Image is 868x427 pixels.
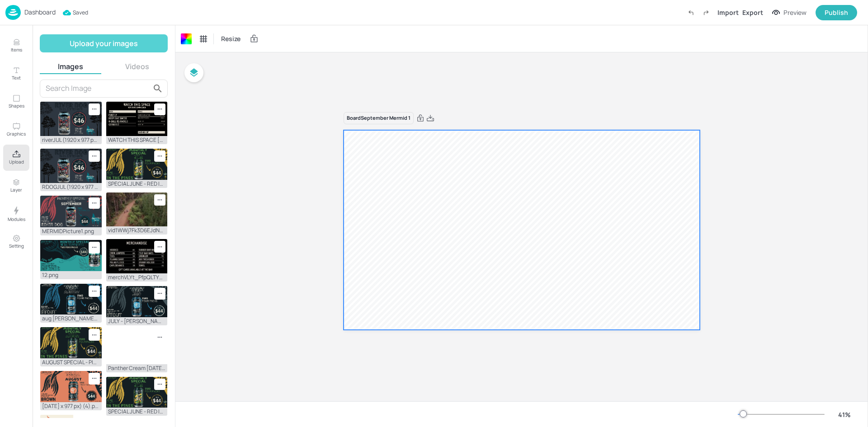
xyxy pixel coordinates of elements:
img: 2025-06-12-1749706879096x2lasd2bnq.png [106,286,168,317]
img: 2025-06-20-175041616495687zub5ba78m.jpg [106,239,168,273]
button: Items [3,33,29,59]
div: Remove image [154,103,165,115]
div: Remove image [89,103,100,115]
div: MERMIDPicture1.png [40,227,102,235]
button: Modules [3,201,29,227]
button: Publish [816,5,857,20]
div: SPECIAL JUNE - RED IPA (1920 x 977 px).png [106,408,168,416]
div: AUGUST SPECIAL - PINES (1920 x 977 px) (2).png [40,358,102,366]
img: 2025-07-31-1753932622030csmgcfl1da.png [40,371,102,402]
p: Dashboard [24,9,56,15]
img: 2025-08-29-1756452602644nr35ybzanwn.png [40,240,102,271]
div: Remove image [89,286,100,297]
p: Modules [8,216,25,222]
label: Redo (Ctrl + Y) [698,5,714,20]
div: Import [717,8,739,17]
img: 2025-08-29-1756462202268ep9jvz5ixe.png [40,149,102,183]
img: 2025-06-08-17493848559586f82flm3yok.png [106,377,168,408]
div: SPECIAL JUNE - RED IPA (1920 x 977 px) (1).png [106,180,168,188]
div: merchVLYt_PfpQLTYZgYUfHaOAw==.jpg [106,273,168,282]
span: Saved [63,8,88,17]
button: Layer [3,173,29,199]
div: WATCH THIS SPACE [DATE].png [106,136,168,144]
p: Layer [10,187,22,193]
p: Graphics [7,131,26,137]
div: 12.png [40,271,102,279]
button: Shapes [3,89,29,115]
div: Remove image [154,241,165,253]
div: Remove image [89,150,100,162]
img: 2025-06-09-1749447628568u9n6vxw8r.png [106,330,168,364]
div: Remove image [154,379,165,390]
div: Panther Cream [DATE].png [106,364,168,372]
div: 41 % [834,410,855,419]
div: Export [742,8,763,17]
p: Upload [9,159,24,165]
div: Remove image [89,242,100,253]
img: logo-86c26b7e.jpg [5,5,21,20]
div: Remove image [154,288,165,300]
div: Board September Mermid 1 [344,112,414,124]
div: JULY - [PERSON_NAME] (1920 x 977 px).png [106,317,168,325]
input: Search Image [46,81,150,96]
div: Remove image [154,332,165,343]
div: vid1WWj7Fk3D6EJdNd9iTN+n1Q==.jpg [106,226,168,235]
button: Setting [3,229,29,255]
button: Text [3,61,29,87]
div: Remove image [89,329,100,341]
div: Remove image [89,197,100,209]
div: Publish [825,8,848,18]
button: Images [40,61,101,71]
div: riverJUL (1920 x 977 px) (1920 x 1080 px) (1).png [40,136,102,144]
img: 2025-08-08-1754636562184r0hz6wdm1sc.png [40,284,102,315]
div: Remove image [154,150,165,162]
p: Items [11,47,22,53]
span: Resize [219,34,242,43]
button: Upload [3,145,29,171]
p: Text [12,75,21,81]
div: aug [PERSON_NAME] (1920 x 977 px) (1920 x 977 px).png [40,314,102,323]
img: 2025-06-26-17509120197560g4p976lfawt.png [106,149,168,180]
div: Remove image [154,194,165,206]
button: search [150,81,165,96]
label: Undo (Ctrl + Z) [683,5,698,20]
div: [DATE] x 977 px) (4).png [40,402,102,410]
img: 2025-08-08-17546363490984ad8r789wil.png [40,327,102,358]
p: Shapes [9,103,24,109]
p: Setting [9,243,24,249]
img: 2025-06-20-1750416243469x9hof2m4i1s.jpg [106,192,168,227]
div: RDOGJUL (1920 x 977 px) (1920 x 1080 px).png [40,183,102,191]
button: Graphics [3,117,29,143]
button: Preview [767,6,812,19]
div: Preview [783,8,807,18]
img: 2025-06-26-1750927729064kx4lsk4b4x.png [106,102,168,136]
img: 2025-08-29-17564623043824n63g8l1f8p.png [40,102,102,136]
button: Videos [107,61,168,71]
button: Upload your images [40,34,168,52]
div: Remove image [89,373,100,385]
img: 2025-08-29-1756452892801jjybajky8bm.png [40,196,102,227]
